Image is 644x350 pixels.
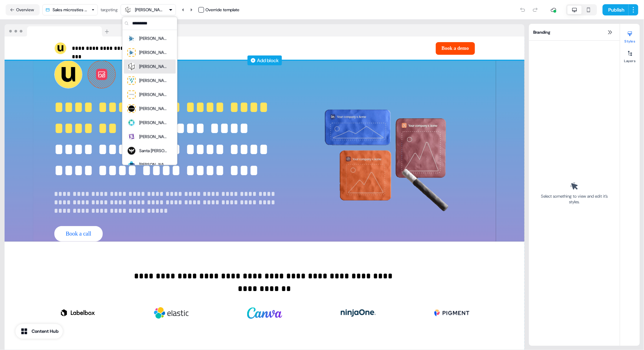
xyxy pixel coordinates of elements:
div: [PERSON_NAME] [139,91,167,98]
div: [PERSON_NAME] [139,49,167,56]
div: Sales microsties outreach [53,6,89,13]
div: Book a call [54,226,284,242]
button: Styles [620,28,640,44]
img: Image [247,299,282,327]
div: Branding [529,24,620,41]
div: targeting [101,6,118,13]
div: [PERSON_NAME] [139,63,167,70]
div: ImageImageImageImageImage [54,293,475,333]
div: Book a demo [267,42,475,55]
div: Content Hub [32,328,59,335]
div: [PERSON_NAME] [135,6,163,13]
img: Image [154,299,189,327]
div: [PERSON_NAME] [139,161,167,169]
img: Browser topbar [5,24,112,37]
img: Image [60,299,95,327]
button: Content Hub [15,324,63,339]
div: Select something to view and edit it’s styles. [539,193,610,205]
div: [PERSON_NAME] [PERSON_NAME] [139,119,167,126]
img: Image [341,299,376,327]
button: Book a call [54,226,103,242]
button: Overview [6,4,40,15]
div: Override template [205,6,239,13]
div: [PERSON_NAME] [139,105,167,112]
div: Image [303,60,475,242]
div: [PERSON_NAME] [139,133,167,140]
img: Image [303,65,475,237]
button: [PERSON_NAME] [121,4,176,15]
img: Image [434,299,469,327]
div: Add block [257,57,279,64]
button: Layers [620,48,640,63]
button: Book a demo [436,42,475,55]
div: [PERSON_NAME] [139,77,167,84]
button: Publish [603,4,629,15]
div: [PERSON_NAME] [139,35,167,42]
div: Santa [PERSON_NAME] [139,147,167,154]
